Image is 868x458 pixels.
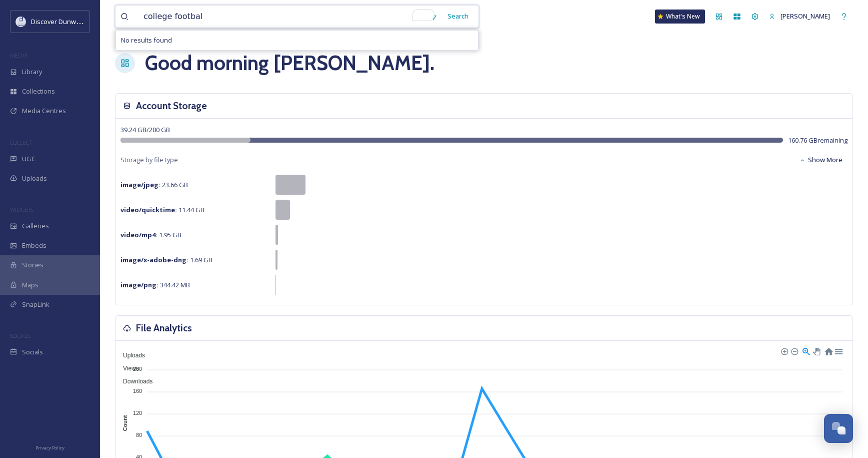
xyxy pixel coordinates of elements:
[10,52,27,59] span: MEDIA
[31,17,91,26] span: Discover Dunwoody
[22,67,42,77] span: Library
[10,206,33,213] span: WIDGETS
[790,347,797,354] div: Zoom Out
[136,321,192,335] h3: File Analytics
[133,388,142,394] tspan: 160
[120,155,178,165] span: Storage by file type
[120,280,158,289] strong: image/png :
[120,255,212,264] span: 1.69 GB
[10,139,31,146] span: COLLECT
[794,150,847,170] button: Show More
[764,7,835,26] a: [PERSON_NAME]
[120,205,204,214] span: 11.44 GB
[824,414,853,443] button: Open Chat
[136,432,142,438] tspan: 80
[22,280,38,290] span: Maps
[22,87,55,96] span: Collections
[22,221,49,231] span: Galleries
[22,347,43,357] span: Socials
[834,346,842,355] div: Menu
[780,12,830,21] span: [PERSON_NAME]
[121,36,172,45] span: No results found
[120,205,177,214] strong: video/quicktime :
[120,230,181,239] span: 1.95 GB
[122,415,128,431] text: Count
[133,365,142,371] tspan: 200
[22,260,43,270] span: Stories
[16,17,26,27] img: 696246f7-25b9-4a35-beec-0db6f57a4831.png
[780,347,787,354] div: Zoom In
[136,99,207,113] h3: Account Storage
[120,180,188,189] span: 23.66 GB
[120,255,188,264] strong: image/x-adobe-dng :
[115,365,139,372] span: Views
[120,280,190,289] span: 344.42 MB
[22,300,49,309] span: SnapLink
[133,410,142,416] tspan: 120
[801,346,810,355] div: Selection Zoom
[35,444,64,451] span: Privacy Policy
[115,352,145,359] span: Uploads
[788,136,847,145] span: 160.76 GB remaining
[120,230,157,239] strong: video/mp4 :
[22,154,35,164] span: UGC
[813,348,819,354] div: Panning
[655,10,705,24] a: What's New
[115,378,152,385] span: Downloads
[120,180,160,189] strong: image/jpeg :
[35,441,64,453] a: Privacy Policy
[120,125,170,134] span: 39.24 GB / 200 GB
[22,174,47,183] span: Uploads
[145,48,434,78] h1: Good morning [PERSON_NAME] .
[442,7,473,26] div: Search
[10,332,30,339] span: SOCIALS
[22,106,66,116] span: Media Centres
[22,241,46,250] span: Embeds
[138,6,424,28] input: To enrich screen reader interactions, please activate Accessibility in Grammarly extension settings
[824,346,832,355] div: Reset Zoom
